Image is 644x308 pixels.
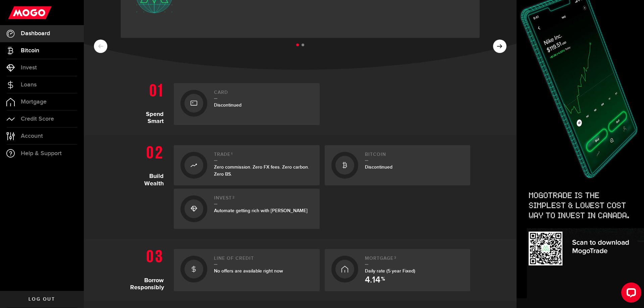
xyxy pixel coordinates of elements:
iframe: LiveChat chat widget [616,280,644,308]
h1: Borrow Responsibly [130,246,169,291]
span: Loans [21,82,37,88]
a: CardDiscontinued [174,83,320,125]
a: Trade1Zero commission. Zero FX fees. Zero carbon. Zero BS. [174,145,320,185]
h1: Spend Smart [130,80,169,125]
span: Zero commission. Zero FX fees. Zero carbon. Zero BS. [214,164,309,177]
span: Log out [29,297,55,302]
span: No offers are available right now [214,268,283,274]
span: Account [21,133,43,139]
sup: 3 [394,256,396,260]
span: 4.14 [365,276,380,285]
span: Credit Score [21,116,54,122]
span: Mortgage [21,99,47,105]
span: Bitcoin [21,48,39,54]
h2: Bitcoin [365,152,464,161]
span: % [381,276,385,285]
h2: Trade [214,152,313,161]
span: Discontinued [365,164,392,170]
span: Invest [21,65,37,71]
h2: Invest [214,195,313,204]
h2: Card [214,90,313,99]
h2: Mortgage [365,256,464,265]
a: Line of creditNo offers are available right now [174,249,320,291]
h1: Build Wealth [130,142,169,229]
span: Automate getting rich with [PERSON_NAME] [214,208,308,213]
a: BitcoinDiscontinued [325,145,471,185]
h2: Line of credit [214,256,313,265]
sup: 1 [231,152,233,156]
span: Dashboard [21,30,50,37]
span: Daily rate (5 year Fixed) [365,268,415,274]
span: Discontinued [214,102,241,108]
sup: 2 [232,195,235,199]
a: Invest2Automate getting rich with [PERSON_NAME] [174,189,320,229]
span: Help & Support [21,150,62,157]
a: Mortgage3Daily rate (5 year Fixed) 4.14 % [325,249,471,291]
